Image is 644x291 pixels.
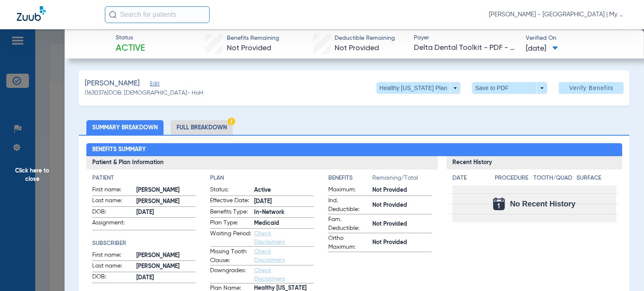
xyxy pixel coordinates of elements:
button: Save to PDF [472,82,547,94]
span: Not Provided [227,44,271,52]
img: Zuub Logo [17,6,46,21]
span: [PERSON_NAME] [136,251,196,260]
span: In-Network [254,208,314,217]
span: Status: [210,185,251,196]
span: Last name: [92,196,133,206]
span: Not Provided [372,186,432,195]
span: Plan Type: [210,219,251,229]
a: Check Disclaimers [254,268,285,282]
h4: Tooth/Quad [533,174,573,183]
h4: Patient [92,174,196,183]
h4: Procedure [495,174,530,183]
img: Calendar [493,198,505,210]
span: Last name: [92,262,133,272]
span: Active [116,43,145,54]
li: Full Breakdown [171,120,233,135]
span: Effective Date: [210,196,251,206]
span: [PERSON_NAME] [136,186,196,195]
h4: Subscriber [92,239,196,248]
span: Not Provided [335,44,379,52]
span: Ind. Deductible: [328,196,369,214]
app-breakdown-title: Procedure [495,174,530,185]
span: Maximum: [328,185,369,196]
h4: Plan [210,174,314,183]
span: [DATE] [136,273,196,282]
h4: Surface [576,174,616,183]
span: [DATE] [136,208,196,217]
span: Remaining/Total [372,174,432,185]
iframe: Chat Widget [602,251,644,291]
img: Search Icon [109,11,117,18]
span: [PERSON_NAME] [136,262,196,271]
a: Check Disclaimers [254,231,285,245]
span: Medicaid [254,219,314,228]
span: DOB: [92,273,133,283]
span: Not Provided [372,220,432,229]
span: Payer [414,33,518,42]
button: Healthy [US_STATE] Plan [377,82,460,94]
span: [DATE] [526,44,558,54]
app-breakdown-title: Surface [576,174,616,185]
span: Verify Benefits [569,85,613,91]
span: Active [254,186,314,195]
span: Verified On [526,34,630,43]
span: DOB: [92,208,133,218]
a: Check Disclaimers [254,249,285,263]
input: Search for patients [105,6,210,23]
span: Status [116,33,145,42]
span: Assignment: [92,219,133,230]
span: Deductible Remaining [335,34,395,43]
span: Benefits Type: [210,208,251,218]
h3: Patient & Plan Information [86,156,438,170]
img: Hazard [228,118,235,125]
h2: Benefits Summary [86,143,622,157]
button: Verify Benefits [559,82,623,94]
span: First name: [92,185,133,196]
span: Ortho Maximum: [328,234,369,252]
span: No Recent History [510,200,575,208]
span: Missing Tooth Clause: [210,247,251,265]
span: Downgrades: [210,266,251,283]
span: Benefits Remaining [227,34,279,43]
li: Summary Breakdown [86,120,164,135]
span: [PERSON_NAME] - [GEOGRAPHIC_DATA] | My Community Dental Centers [489,10,627,19]
span: [PERSON_NAME] [136,197,196,206]
h4: Date [452,174,488,183]
span: (1630376) DOB: [DEMOGRAPHIC_DATA] - HoH [85,89,203,98]
app-breakdown-title: Date [452,174,488,185]
span: Waiting Period: [210,229,251,246]
span: Not Provided [372,238,432,247]
app-breakdown-title: Tooth/Quad [533,174,573,185]
span: Edit [150,81,158,89]
span: Delta Dental Toolkit - PDF - Bot [414,43,518,53]
h4: Benefits [328,174,372,183]
span: [PERSON_NAME] [85,78,140,89]
span: First name: [92,251,133,261]
h3: Recent History [447,156,622,170]
app-breakdown-title: Benefits [328,174,372,185]
span: Fam. Deductible: [328,215,369,233]
span: Not Provided [372,201,432,210]
span: [DATE] [254,197,314,206]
